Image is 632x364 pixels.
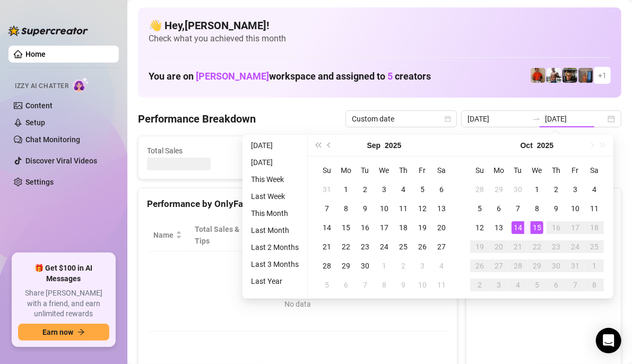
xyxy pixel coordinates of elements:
[545,113,605,125] input: End date
[25,118,45,127] a: Setup
[532,115,541,123] span: swap-right
[25,101,53,110] a: Content
[384,223,434,247] span: Chat Conversion
[467,113,528,125] input: Start date
[25,157,97,165] a: Discover Viral Videos
[25,135,80,144] a: Chat Monitoring
[73,77,89,92] img: AI Chatter
[531,68,546,83] img: Justin
[149,33,611,45] span: Check what you achieved this month
[42,328,73,336] span: Earn now
[387,71,393,82] span: 5
[196,71,269,82] span: [PERSON_NAME]
[149,18,611,33] h4: 👋 Hey, [PERSON_NAME] !
[261,223,309,247] div: Est. Hours Worked
[18,263,109,284] span: 🎁 Get $100 in AI Messages
[393,145,490,157] span: Messages Sent
[270,145,367,157] span: Active Chats
[153,229,174,241] span: Name
[475,197,612,211] div: Sales by OnlyFans Creator
[25,50,46,58] a: Home
[138,111,256,126] h4: Performance Breakdown
[330,223,363,247] span: Sales / Hour
[596,328,621,353] div: Open Intercom Messenger
[445,116,451,122] span: calendar
[324,219,378,252] th: Sales / Hour
[158,298,438,310] div: No data
[8,25,88,36] img: logo-BBDzfeDw.svg
[547,68,561,83] img: JUSTIN
[352,111,451,127] span: Custom date
[25,178,54,186] a: Settings
[378,219,448,252] th: Chat Conversion
[77,328,85,336] span: arrow-right
[18,288,109,319] span: Share [PERSON_NAME] with a friend, and earn unlimited rewards
[188,219,255,252] th: Total Sales & Tips
[15,81,68,91] span: Izzy AI Chatter
[149,71,431,82] h1: You are on workspace and assigned to creators
[562,68,577,83] img: Nathan
[598,70,607,81] span: + 1
[532,115,541,123] span: to
[147,145,244,157] span: Total Sales
[147,197,448,211] div: Performance by OnlyFans Creator
[147,219,188,252] th: Name
[578,68,593,83] img: Wayne
[18,324,109,341] button: Earn nowarrow-right
[195,223,240,247] span: Total Sales & Tips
